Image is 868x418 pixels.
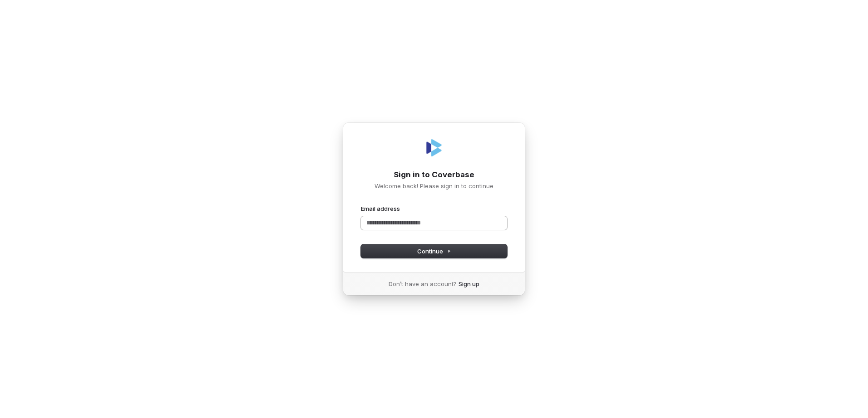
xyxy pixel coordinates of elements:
span: Don’t have an account? [389,280,457,288]
p: Welcome back! Please sign in to continue [361,182,507,190]
label: Email address [361,204,400,213]
button: Continue [361,244,507,258]
h1: Sign in to Coverbase [361,170,507,180]
span: Continue [417,247,451,255]
a: Sign up [459,280,479,288]
img: Coverbase [423,137,445,159]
